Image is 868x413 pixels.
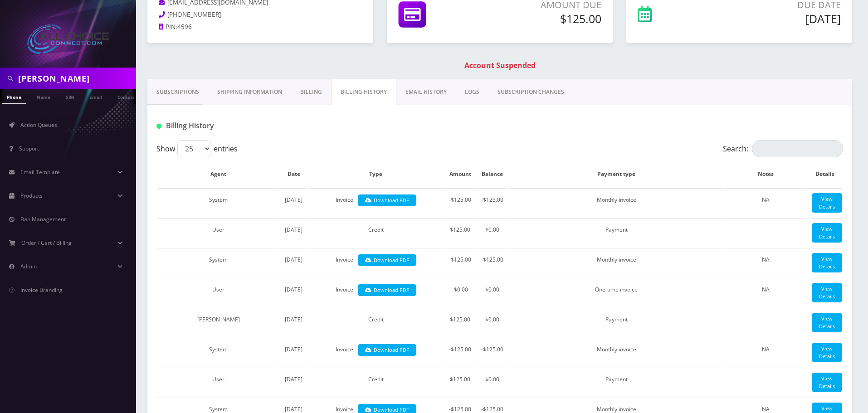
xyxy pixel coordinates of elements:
[285,226,302,233] span: [DATE]
[308,368,444,397] td: Credit
[32,89,55,103] a: Name
[18,70,134,87] input: Search in Company
[157,278,279,307] td: User
[710,12,841,25] h5: [DATE]
[723,140,843,157] label: Search:
[812,223,842,243] a: View Details
[358,194,416,207] a: Download PDF
[157,188,279,217] td: System
[150,61,850,70] h1: Account Suspended
[477,161,508,187] th: Balance
[20,262,37,270] span: Admin
[477,188,508,217] td: -$125.00
[20,121,57,129] span: Action Queues
[61,89,78,103] a: SIM
[177,140,211,157] select: Showentries
[285,375,302,383] span: [DATE]
[477,248,508,277] td: -$125.00
[157,218,279,247] td: User
[291,79,331,105] a: Billing
[812,253,842,272] a: View Details
[444,161,476,187] th: Amount
[308,161,444,187] th: Type
[27,24,109,54] img: All Choice Connect
[157,161,279,187] th: Agent
[509,161,724,187] th: Payment type
[812,373,842,392] a: View Details
[358,254,416,267] a: Download PDF
[752,140,843,157] input: Search:
[812,343,842,362] a: View Details
[725,161,806,187] th: Notes
[477,308,508,337] td: $0.00
[509,248,724,277] td: Monthly invoice
[444,308,476,337] td: $125.00
[20,286,63,294] span: Invoice Branding
[812,193,842,213] a: View Details
[308,188,444,217] td: Invoice
[358,344,416,356] a: Download PDF
[725,248,806,277] td: NA
[488,12,601,25] h5: $125.00
[20,192,43,199] span: Products
[509,308,724,337] td: Payment
[157,338,279,367] td: System
[157,368,279,397] td: User
[157,248,279,277] td: System
[509,338,724,367] td: Monthly invoice
[725,338,806,367] td: NA
[725,188,806,217] td: NA
[444,278,476,307] td: -$0.00
[285,405,302,413] span: [DATE]
[308,278,444,307] td: Invoice
[477,278,508,307] td: $0.00
[456,79,488,105] a: LOGS
[331,79,396,105] a: Billing History
[156,140,238,157] label: Show entries
[285,345,302,353] span: [DATE]
[812,283,842,302] a: View Details
[113,89,143,103] a: Company
[285,196,302,204] span: [DATE]
[156,121,376,130] h1: Billing History
[21,239,72,247] span: Order / Cart / Billing
[509,368,724,397] td: Payment
[157,308,279,337] td: [PERSON_NAME]
[509,278,724,307] td: One-time invoice
[308,308,444,337] td: Credit
[358,284,416,296] a: Download PDF
[509,188,724,217] td: Monthly invoice
[167,10,221,19] span: [PHONE_NUMBER]
[159,23,177,32] a: PIN:
[444,188,476,217] td: -$125.00
[85,89,107,103] a: Email
[477,218,508,247] td: $0.00
[2,89,26,104] a: Phone
[20,215,66,223] span: Ban Management
[477,368,508,397] td: $0.00
[725,278,806,307] td: NA
[812,313,842,332] a: View Details
[308,338,444,367] td: Invoice
[509,218,724,247] td: Payment
[444,368,476,397] td: $125.00
[285,256,302,263] span: [DATE]
[807,161,842,187] th: Details
[444,218,476,247] td: $125.00
[396,79,456,105] a: EMAIL HISTORY
[285,286,302,293] span: [DATE]
[208,79,291,105] a: Shipping Information
[147,79,208,105] a: Subscriptions
[308,218,444,247] td: Credit
[308,248,444,277] td: Invoice
[20,168,60,176] span: Email Template
[444,338,476,367] td: -$125.00
[19,145,39,152] span: Support
[285,316,302,323] span: [DATE]
[444,248,476,277] td: -$125.00
[477,338,508,367] td: -$125.00
[177,23,192,31] span: 4596
[488,79,573,105] a: SUBSCRIPTION CHANGES
[280,161,307,187] th: Date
